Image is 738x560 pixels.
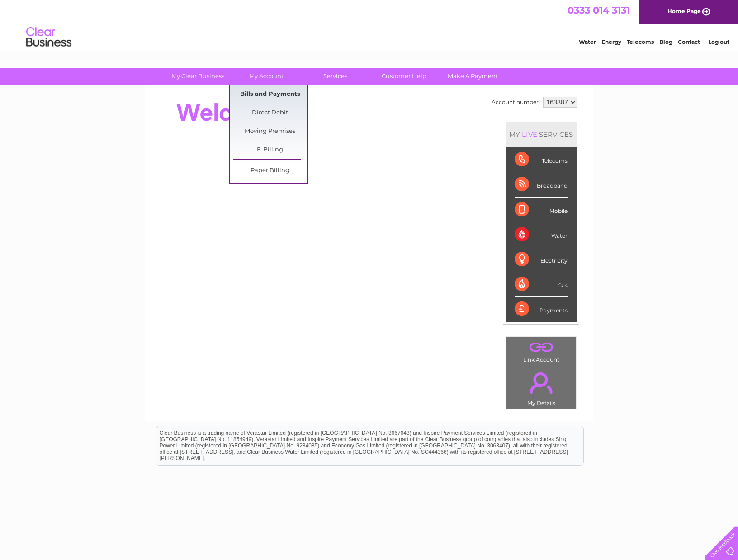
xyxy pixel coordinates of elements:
a: Make A Payment [435,68,510,85]
a: Contact [678,38,700,45]
td: Account number [489,94,541,110]
a: . [509,339,573,355]
div: Electricity [515,247,568,272]
a: Log out [708,38,729,45]
div: LIVE [520,130,539,139]
div: Broadband [515,172,568,197]
a: . [509,367,573,399]
div: Payments [515,297,568,321]
a: E-Billing [233,141,307,159]
a: My Clear Business [161,68,235,85]
div: Gas [515,272,568,297]
div: Clear Business is a trading name of Verastar Limited (registered in [GEOGRAPHIC_DATA] No. 3667643... [156,5,583,44]
div: Telecoms [515,147,568,172]
a: Customer Help [367,68,441,85]
td: Link Account [506,337,576,365]
a: Energy [601,38,621,45]
div: Mobile [515,198,568,222]
img: logo.png [26,24,72,51]
a: Direct Debit [233,104,307,122]
td: My Details [506,365,576,409]
a: Blog [659,38,672,45]
a: Telecoms [627,38,654,45]
a: Paper Billing [233,162,307,180]
a: 0333 014 3131 [568,5,630,16]
div: MY SERVICES [506,122,577,147]
a: Moving Premises [233,122,307,141]
a: My Account [229,68,304,85]
div: Water [515,222,568,247]
a: Bills and Payments [233,85,307,104]
a: Water [579,38,596,45]
a: Services [298,68,373,85]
